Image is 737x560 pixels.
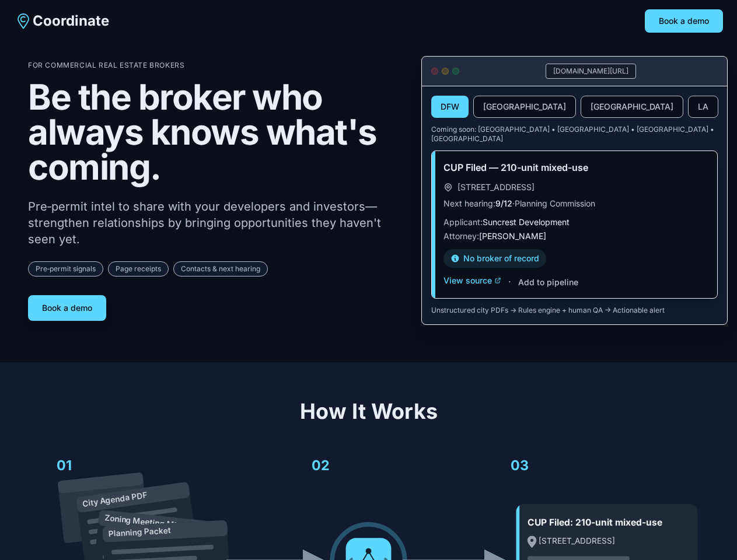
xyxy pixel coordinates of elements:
button: [GEOGRAPHIC_DATA] [581,96,683,118]
text: City Agenda PDF [82,490,148,508]
h3: CUP Filed — 210-unit mixed-use [443,160,705,174]
a: Coordinate [14,12,109,30]
h1: Be the broker who always knows what's coming. [28,79,403,184]
button: LA [688,96,718,118]
span: Suncrest Development [483,217,570,227]
span: Coordinate [33,12,109,30]
text: CUP Filed: 210-unit mixed-use [528,517,662,528]
text: [STREET_ADDRESS] [539,536,615,545]
button: DFW [431,96,469,118]
img: Coordinate [14,12,33,30]
p: Next hearing: · Planning Commission [443,198,705,209]
button: View source [443,275,501,286]
span: Pre‑permit signals [28,261,103,276]
p: For Commercial Real Estate Brokers [28,61,403,70]
button: Book a demo [645,9,723,33]
button: Add to pipeline [518,276,578,288]
p: Unstructured city PDFs → Rules engine + human QA → Actionable alert [431,306,718,315]
p: Attorney: [443,230,705,242]
text: 01 [57,457,72,474]
span: [STREET_ADDRESS] [457,181,535,193]
text: 02 [312,457,330,474]
p: Applicant: [443,216,705,228]
span: Contacts & next hearing [173,261,268,276]
span: Page receipts [108,261,169,276]
text: Planning Packet [108,526,171,538]
span: · [508,275,511,289]
text: 03 [511,457,529,474]
button: [GEOGRAPHIC_DATA] [473,96,576,118]
div: [DOMAIN_NAME][URL] [546,64,636,79]
h2: How It Works [28,400,709,423]
span: 9/12 [495,198,512,208]
text: Zoning Meeting Minutes [104,513,198,532]
span: [PERSON_NAME] [479,231,546,241]
div: No broker of record [443,249,546,268]
p: Coming soon: [GEOGRAPHIC_DATA] • [GEOGRAPHIC_DATA] • [GEOGRAPHIC_DATA] • [GEOGRAPHIC_DATA] [431,125,718,143]
p: Pre‑permit intel to share with your developers and investors—strengthen relationships by bringing... [28,198,403,247]
button: Book a demo [28,295,106,321]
